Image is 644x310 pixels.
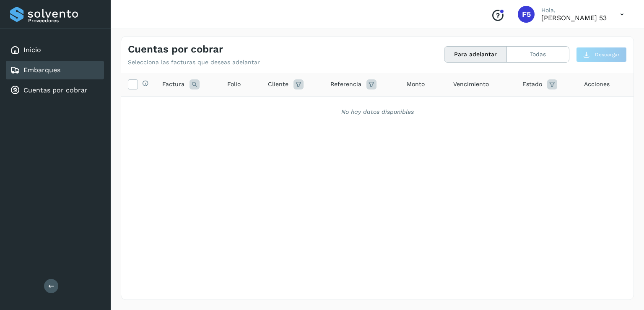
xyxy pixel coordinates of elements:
a: Inicio [23,46,41,54]
span: Cliente [268,80,288,89]
p: Selecciona las facturas que deseas adelantar [128,59,260,66]
button: Para adelantar [444,47,507,62]
a: Cuentas por cobrar [23,86,88,94]
button: Descargar [576,47,627,62]
span: Referencia [330,80,361,89]
div: No hay datos disponibles [132,108,623,116]
p: Hola, [541,7,607,14]
span: Descargar [595,51,620,58]
span: Vencimiento [453,80,489,89]
div: Cuentas por cobrar [6,81,104,100]
div: Inicio [6,41,104,59]
span: Factura [162,80,184,89]
span: Acciones [584,80,610,89]
span: Folio [227,80,241,89]
a: Embarques [23,66,60,74]
p: FLETES 53 [541,14,607,22]
div: Embarques [6,61,104,79]
button: Todas [507,47,569,62]
h4: Cuentas por cobrar [128,43,223,55]
span: Monto [407,80,425,89]
p: Proveedores [28,18,101,24]
span: Estado [522,80,542,89]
